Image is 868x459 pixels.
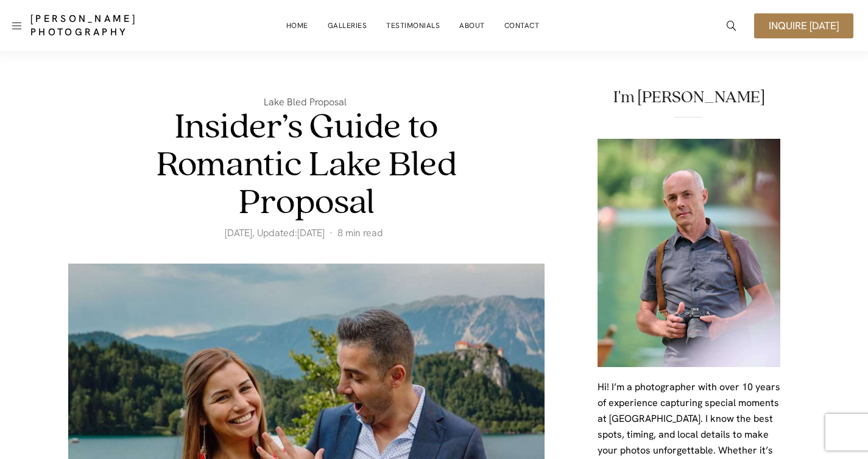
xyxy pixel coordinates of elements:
h2: I'm [PERSON_NAME] [598,89,780,106]
a: Testimonials [386,13,440,38]
a: About [459,13,485,38]
span: Inquire [DATE] [769,21,839,31]
span: 8 min read [337,227,383,239]
a: [PERSON_NAME] Photography [30,12,171,39]
span: , Updated: [225,227,333,239]
time: [DATE] [297,226,325,239]
time: [DATE] [225,226,252,239]
a: Galleries [328,13,367,38]
a: Inquire [DATE] [754,13,853,38]
a: Contact [504,13,540,38]
h1: Insider’s Guide to Romantic Lake Bled Proposal [117,109,496,222]
a: Home [286,13,308,38]
a: icon-magnifying-glass34 [721,15,743,37]
a: Lake Bled Proposal [264,95,349,109]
